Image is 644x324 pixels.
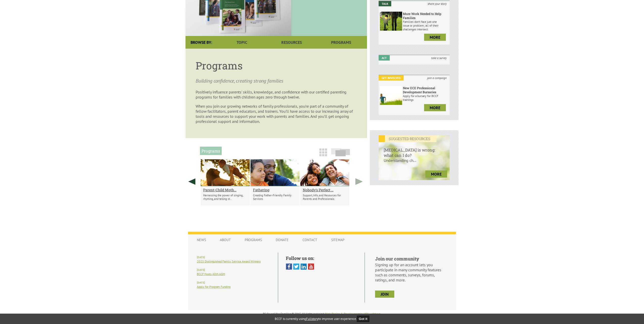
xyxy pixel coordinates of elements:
p: Positively influence parents' skills, knowledge, and confidence with our certified parenting prog... [196,89,357,100]
p: Families don’t face just one issue or problem; all of their challenges intersect. [403,20,448,31]
a: more [424,104,446,111]
h6: [DATE] [197,268,270,272]
p: Creating Father-Friendly Family Services [253,194,297,201]
em: Act [379,55,390,61]
em: Talk [379,1,391,6]
a: Programs [240,235,267,245]
p: Apply for a bursary for BCCF trainings [403,94,448,102]
button: Got it [357,316,370,322]
a: Fullstory [306,317,318,321]
img: Facebook [286,263,292,270]
div: Browse By: [186,36,217,49]
i: join a campaign [424,75,450,81]
img: You Tube [308,263,314,270]
h2: Programs [200,147,222,155]
h6: [MEDICAL_DATA] is wrong: what can I do? [379,142,450,158]
a: Donate [271,235,294,245]
h6: [DATE] [197,281,270,284]
a: Contact [297,235,322,245]
img: Linked In [301,263,307,270]
p: BC Council for Families © 2015, All rights reserved. | . [188,312,456,316]
i: share your story [425,1,450,6]
a: Sitemap [326,235,350,245]
a: Apply for Program Funding [197,285,231,289]
li: Parent-Child Mother Goose [201,159,250,205]
p: Building confidence, creating strong families [196,77,357,84]
a: Topic [217,36,267,49]
h5: Join our community [375,256,447,262]
a: News [192,235,211,245]
p: Understanding ch... [379,158,450,168]
a: Grid View [318,151,329,159]
a: Resources [267,36,316,49]
a: Web Design & Development by VCN webteam [326,312,381,316]
p: Support, Info, and Resources for Parents and Professionals [303,194,347,201]
h6: New ECE Professional Development Bursaries [403,86,448,94]
a: more [425,170,447,178]
img: slide-icon.png [331,148,350,156]
p: Harnessing the power of singing, rhyming, and telling st... [203,194,247,201]
a: Nobody's Perfect ... [303,187,347,192]
li: Fathering [250,159,300,205]
a: Parent-Child Moth... [203,187,247,192]
a: 2025 Distinguished Family Service Award Winners [197,259,261,263]
li: Nobody's Perfect Parenting [300,159,349,205]
p: Signing up for an account lets you participate in many community features such as comments, surve... [375,262,447,282]
img: grid-icon.png [319,148,327,156]
a: About [215,235,236,245]
a: BCCF Hosts 48th AGM [197,272,225,276]
em: SUGGESTED RESOURCES [379,135,436,142]
em: Get Involved [379,75,404,81]
h5: Follow us on: [286,255,357,261]
a: Fathering [253,187,297,192]
img: Twitter [293,263,300,270]
p: When you join our growing networks of family professionals, you're part of a community of fellow ... [196,104,357,124]
h1: Programs [196,59,357,72]
a: join [375,291,394,298]
h6: [DATE] [197,256,270,259]
h6: More Work Needed to Help Families [403,12,448,20]
a: Programs [316,36,366,49]
a: Slide View [330,151,352,159]
i: take a survey [428,55,450,61]
a: more [424,34,446,41]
